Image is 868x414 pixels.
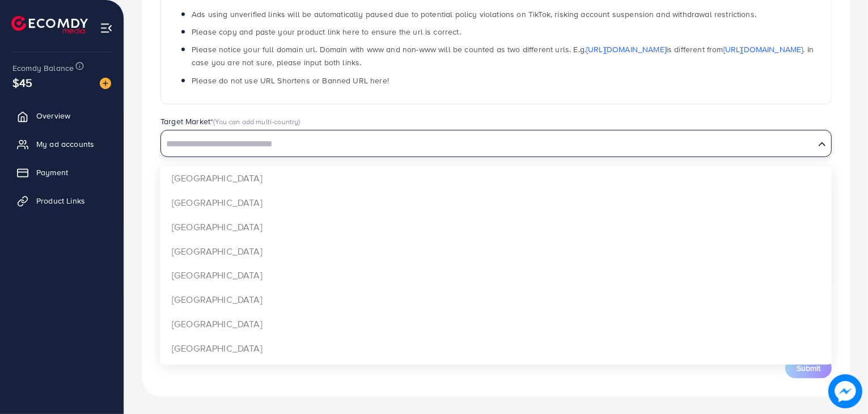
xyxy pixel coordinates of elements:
[192,44,814,68] span: Please notice your full domain url. Domain with www and non-www will be counted as two different ...
[192,26,461,37] span: Please copy and paste your product link here to ensure the url is correct.
[100,22,113,35] img: menu
[162,136,814,153] input: Search for option
[36,167,68,178] span: Payment
[160,130,832,157] div: Search for option
[723,44,803,55] a: [URL][DOMAIN_NAME]
[12,74,32,91] span: $45
[9,133,115,155] a: My ad accounts
[160,170,212,181] label: Upload video
[36,138,94,150] span: My ad accounts
[586,44,666,55] a: [URL][DOMAIN_NAME]
[192,75,389,86] span: Please do not use URL Shortens or Banned URL here!
[192,9,756,20] span: Ads using unverified links will be automatically paused due to potential policy violations on Tik...
[160,317,832,344] p: *Note: If you use unverified product links, the Ecomdy system will notify the support team to rev...
[455,255,537,276] button: Upload video
[36,110,70,121] span: Overview
[9,161,115,184] a: Payment
[785,358,832,378] button: Submit
[12,62,74,74] span: Ecomdy Balance
[11,16,88,33] img: logo
[9,189,115,212] a: Product Links
[36,195,85,206] span: Product Links
[213,116,300,126] span: (You can add multi-country)
[467,261,526,269] span: Upload video
[797,362,820,374] span: Submit
[828,374,862,408] img: image
[160,116,300,127] label: Target Market
[9,104,115,127] a: Overview
[424,209,569,226] h2: You can upload a video
[424,233,569,246] p: Click on the button or drag files here
[100,78,111,89] img: image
